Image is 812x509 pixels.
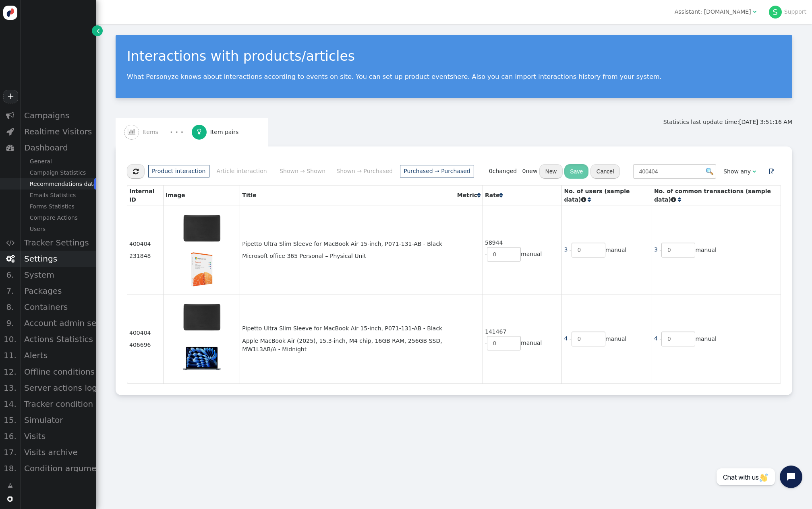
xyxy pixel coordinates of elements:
span: Click to sort [678,197,681,202]
div: 400404 [129,329,161,337]
span:  [97,27,100,35]
a: + [3,90,18,103]
th: Internal ID [127,185,163,206]
div: Interactions with products/articles [127,46,781,66]
div: Containers [20,299,96,315]
div: System [20,267,96,283]
a: 4 [654,336,658,342]
div: Condition argument strength [20,460,96,476]
span:  [6,128,14,136]
li: Product interaction [148,165,209,177]
span: Items [143,128,162,136]
a:  [764,164,780,179]
div: Tracker condition state [20,396,96,412]
a: 3 [564,247,568,253]
div: Simulator [20,412,96,428]
th: Metric [455,185,483,206]
span: - manual [570,247,627,253]
div: Campaigns [20,107,96,124]
a: 4 [564,336,568,342]
p: What Personyze knows about interactions according to events on site. You can set up product event... [127,73,781,80]
li: Shown → Shown [276,165,329,177]
button: New [539,164,563,179]
div: S [769,6,782,19]
span: - manual [659,336,717,342]
a: SSupport [769,8,806,15]
span: Item pairs [210,128,242,136]
img: https://cdn.media.amplience.net/s/xcite/642992-SET?img404=default&w=640&qlt=75&fmt=auto [182,250,222,291]
div: Packages [20,283,96,299]
div: Show any [723,167,751,176]
a:  [2,478,19,493]
div: Server actions log [20,380,96,396]
div: Assistant: [DOMAIN_NAME] [675,8,751,16]
span:  [752,169,756,174]
span: 0 [522,168,526,174]
div: General [20,156,96,167]
span:  [128,128,135,135]
div: Pipetto Ultra Slim Sleeve for MacBook Air 15-inch, P071-131-AB - Black [242,324,453,333]
div: Alerts [20,347,96,363]
div: Microsoft office 365 Personal – Physical Unit [242,252,453,260]
button: Cancel [590,164,620,179]
a:  [499,192,503,198]
div: Emails Statistics [20,190,96,201]
div: Recommendations data [20,178,96,190]
div: Visits [20,428,96,444]
span:  [8,481,13,490]
span: 0 [489,168,493,174]
li: Purchased → Purchased [400,165,474,177]
img: https://cdn.media.amplience.net/s/xcite/662930-SET?img404=default&w=640&qlt=75&fmt=auto [182,339,222,379]
div: Actions Statistics [20,331,96,347]
a: 3 [654,247,658,253]
span: Click to sort [499,192,503,198]
span: new [522,168,538,174]
a:  Items · · · [124,118,192,146]
img: icon_search.png [706,168,713,175]
span: 141467 [485,328,506,335]
span:  [769,169,774,174]
div: Apple MacBook Air (2025), 15.3-inch, M4 chip, 16GB RAM, 256GB SSD, MW1L3AB/A - Midnight [242,337,453,354]
span:  [6,255,14,263]
div: Realtime Visitors [20,124,96,140]
li: Article interaction [213,165,271,177]
span:  [197,128,201,135]
div: Dashboard [20,140,96,156]
a:  [92,25,103,36]
button: Save [564,164,588,179]
span:  [133,168,139,175]
div: Compare Actions [20,212,96,223]
div: 406696 [129,341,161,349]
div: Pipetto Ultra Slim Sleeve for MacBook Air 15-inch, P071-131-AB - Black [242,240,453,248]
span: [DATE] 3:51:16 AM [739,119,792,125]
a:  [588,196,591,203]
button:  [127,164,145,179]
span: changed [489,168,517,174]
a:  [477,192,481,198]
div: Account admin settings [20,315,96,331]
a:  Item pairs [192,118,259,146]
span: - manual [485,340,542,346]
img: logo-icon.svg [3,6,17,20]
span: - manual [570,336,627,342]
div: Forms Statistics [20,201,96,212]
span:  [581,197,586,202]
div: · · · [170,127,183,138]
span:  [671,197,676,202]
th: No. of users (sample data) [561,185,651,206]
th: Rate [483,185,562,206]
span: Click to sort [588,197,591,202]
span:  [7,496,13,502]
img: https://cdn.media.amplience.net/s/xcite/550739-SET?img404=default&w=640&qlt=75&fmt=auto [182,297,222,337]
span:  [6,144,14,152]
a: here [453,73,468,80]
div: Visits archive [20,444,96,460]
span:  [753,9,756,14]
span: - manual [659,247,717,253]
div: Offline conditions [20,364,96,380]
span: Click to sort [477,192,481,198]
input: Find [633,164,716,179]
img: https://cdn.media.amplience.net/s/xcite/550739-SET?img404=default&w=640&qlt=75&fmt=auto [182,208,222,248]
span:  [6,239,14,247]
div: Campaign Statistics [20,167,96,178]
